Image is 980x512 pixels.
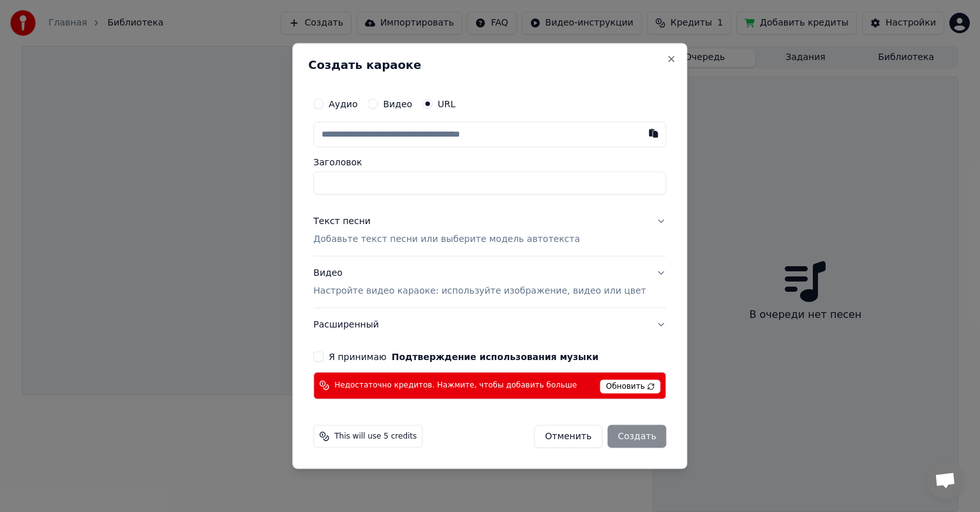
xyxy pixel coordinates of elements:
[308,59,671,71] h2: Создать караоке
[534,425,602,448] button: Отменить
[438,100,456,109] label: URL
[334,380,577,391] span: Недостаточно кредитов. Нажмите, чтобы добавить больше
[313,308,666,341] button: Расширенный
[313,205,666,256] button: Текст песниДобавьте текст песни или выберите модель автотекста
[313,267,646,297] div: Видео
[383,100,412,109] label: Видео
[313,215,371,228] div: Текст песни
[313,158,666,167] label: Заголовок
[329,352,598,361] label: Я принимаю
[313,233,580,246] p: Добавьте текст песни или выберите модель автотекста
[313,285,646,297] p: Настройте видео караоке: используйте изображение, видео или цвет
[600,379,661,393] span: Обновить
[329,100,357,109] label: Аудио
[313,257,666,308] button: ВидеоНастройте видео караоке: используйте изображение, видео или цвет
[334,431,417,441] span: This will use 5 credits
[392,352,598,361] button: Я принимаю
